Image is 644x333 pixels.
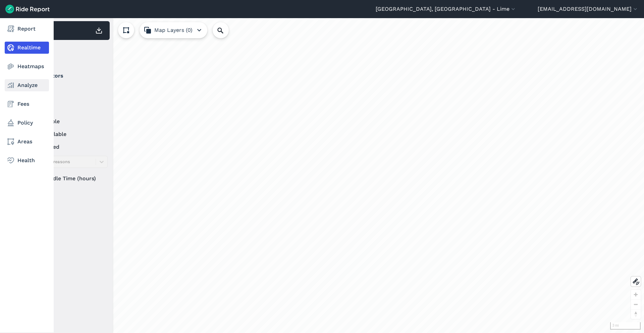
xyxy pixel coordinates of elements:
[213,22,239,38] input: Search Location or Vehicles
[5,5,50,13] img: Ride Report
[140,22,207,38] button: Map Layers (0)
[27,143,108,151] label: reserved
[27,99,107,117] summary: Status
[27,66,107,85] summary: Operators
[5,154,49,166] a: Health
[5,136,49,148] a: Areas
[27,130,108,138] label: unavailable
[5,98,49,110] a: Fees
[5,79,49,91] a: Analyze
[27,85,108,93] label: Lime
[24,43,110,64] div: Filter
[21,18,644,333] div: loading
[5,42,49,54] a: Realtime
[376,5,517,13] button: [GEOGRAPHIC_DATA], [GEOGRAPHIC_DATA] - Lime
[5,60,49,73] a: Heatmaps
[5,117,49,129] a: Policy
[538,5,639,13] button: [EMAIL_ADDRESS][DOMAIN_NAME]
[27,117,108,126] label: available
[27,173,108,185] div: Idle Time (hours)
[5,23,49,35] a: Report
